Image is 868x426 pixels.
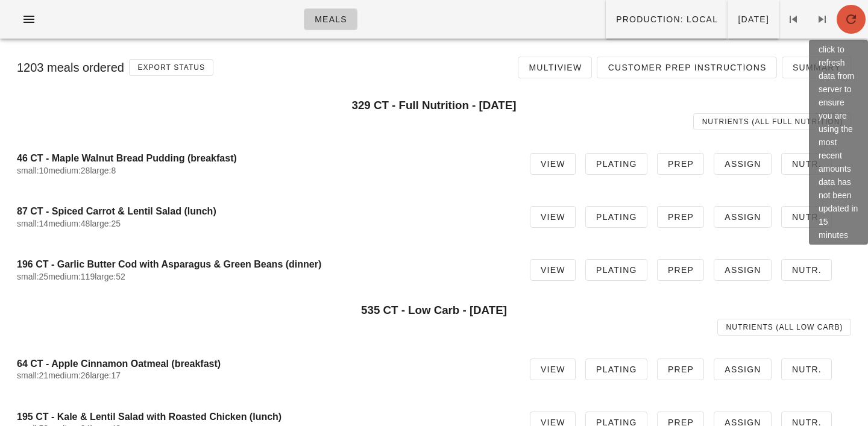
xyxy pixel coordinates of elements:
span: Export Status [137,63,205,72]
a: Prep [657,259,704,281]
span: medium:119 [48,272,95,281]
span: small:10 [17,166,48,175]
span: Assign [724,159,761,169]
span: 1203 meals ordered [17,61,124,74]
a: Plating [585,259,647,281]
span: medium:48 [48,219,90,228]
a: Prep [657,359,704,380]
span: Prep [667,365,694,374]
span: Nutr. [791,265,822,275]
span: Prep [667,159,694,169]
a: Customer Prep Instructions [597,57,776,78]
button: Export Status [129,59,213,76]
h3: 535 CT - Low Carb - [DATE] [17,304,851,317]
span: View [540,212,565,222]
h4: 87 CT - Spiced Carrot & Lentil Salad (lunch) [17,205,511,217]
a: View [530,206,576,228]
span: small:21 [17,371,48,380]
h4: 196 CT - Garlic Butter Cod with Asparagus & Green Beans (dinner) [17,258,511,270]
a: Multiview [518,57,592,78]
a: Summary [782,57,851,78]
a: Nutr. [781,206,832,228]
span: Nutr. [791,159,822,169]
h3: 329 CT - Full Nutrition - [DATE] [17,99,851,112]
span: Plating [596,159,637,169]
span: Assign [724,212,761,222]
span: small:14 [17,219,48,228]
span: medium:26 [48,371,90,380]
span: Nutr. [791,212,822,222]
span: Nutrients (all Low Carb) [726,323,843,331]
span: large:25 [90,219,121,228]
a: Assign [714,206,772,228]
a: Nutr. [781,153,832,175]
a: Prep [657,153,704,175]
a: View [530,153,576,175]
span: Summary [792,63,841,72]
span: Production: local [615,14,718,24]
span: View [540,159,565,169]
span: large:8 [90,166,116,175]
span: Prep [667,212,694,222]
span: Assign [724,365,761,374]
span: Customer Prep Instructions [607,63,766,72]
span: Meals [314,14,347,24]
span: large:17 [90,371,121,380]
a: Plating [585,206,647,228]
span: Multiview [528,63,582,72]
span: View [540,265,565,275]
h4: 64 CT - Apple Cinnamon Oatmeal (breakfast) [17,358,511,369]
span: View [540,365,565,374]
a: Prep [657,206,704,228]
span: large:52 [95,272,125,281]
a: Nutr. [781,259,832,281]
h4: 46 CT - Maple Walnut Bread Pudding (breakfast) [17,152,511,164]
a: View [530,259,576,281]
a: Nutrients (all Low Carb) [717,319,851,336]
span: Prep [667,265,694,275]
a: Assign [714,259,772,281]
a: Plating [585,153,647,175]
span: Plating [596,212,637,222]
span: Plating [596,265,637,275]
span: Nutr. [791,365,822,374]
span: Nutrients (all Full Nutrition) [702,117,843,126]
a: Assign [714,153,772,175]
span: [DATE] [737,14,769,24]
a: Assign [714,359,772,380]
a: Plating [585,359,647,380]
a: View [530,359,576,380]
span: Assign [724,265,761,275]
span: Plating [596,365,637,374]
a: Meals [304,8,357,30]
a: Nutr. [781,359,832,380]
h4: 195 CT - Kale & Lentil Salad with Roasted Chicken (lunch) [17,411,511,422]
span: medium:28 [48,166,90,175]
span: small:25 [17,272,48,281]
a: Nutrients (all Full Nutrition) [693,113,851,130]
